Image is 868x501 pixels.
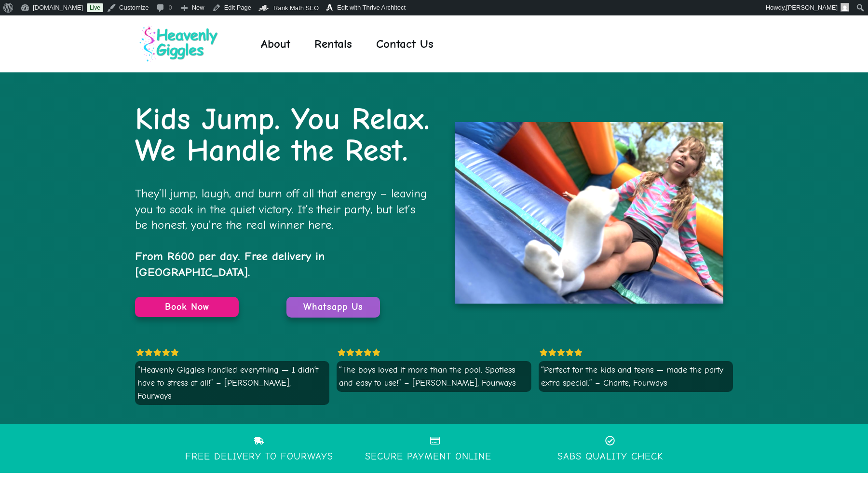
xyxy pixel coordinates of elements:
a: Book Now [135,297,239,317]
a: Whatsapp Us [286,297,380,318]
span: Rank Math SEO [273,4,319,12]
div: “Heavenly Giggles handled everything — I didn’t have to stress at all!” – [PERSON_NAME], Fourways [137,363,327,403]
strong: From R600 per day. Free delivery in [GEOGRAPHIC_DATA]. [135,249,325,279]
img: Screenshot 2025-03-06 at 08.45.48 [453,122,724,304]
p: SABS quality check [550,451,670,462]
p: Free DELIVERY To Fourways [178,451,340,462]
a: Contact Us [376,32,434,56]
p: They’ll jump, laugh, and burn off all that energy – leaving you to soak in the quiet victory. It’... [135,186,431,233]
span: [PERSON_NAME] [786,4,838,11]
strong: Book Now [165,301,209,312]
div: “Perfect for the kids and teens — made the party extra special.” – Chante, Fourways [541,363,731,390]
p: secure payment Online [365,451,491,462]
a: Rentals [314,32,352,56]
p: Kids Jump. You Relax. We Handle the Rest. [135,104,431,176]
span: Whatsapp Us [303,301,363,312]
a: About [261,32,290,56]
a: Live [87,3,103,12]
div: “The boys loved it more than the pool. Spotless and easy to use!” – [PERSON_NAME], Fourways [339,363,529,390]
